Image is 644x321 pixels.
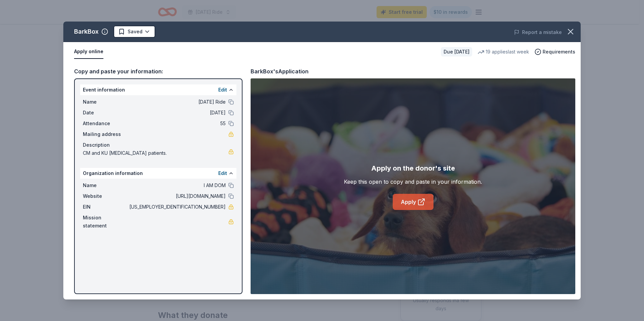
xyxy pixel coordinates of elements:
[344,178,482,186] div: Keep this open to copy and paste in your information.
[218,86,227,94] button: Edit
[543,48,575,56] span: Requirements
[80,84,236,95] div: Event information
[83,141,234,149] div: Description
[80,168,236,179] div: Organization information
[74,26,99,37] div: BarkBox
[83,149,228,157] span: CM and KU [MEDICAL_DATA] patients.
[114,26,155,38] button: Saved
[393,194,433,210] a: Apply
[83,203,128,211] span: EIN
[83,192,128,200] span: Website
[218,169,227,177] button: Edit
[128,192,226,200] span: [URL][DOMAIN_NAME]
[441,47,472,57] div: Due [DATE]
[128,98,226,106] span: [DATE] Ride
[83,119,128,128] span: Attendance
[83,130,128,138] span: Mailing address
[371,163,455,174] div: Apply on the donor's site
[74,67,243,76] div: Copy and paste your information:
[83,109,128,117] span: Date
[535,48,575,56] button: Requirements
[128,203,226,211] span: [US_EMPLOYER_IDENTIFICATION_NUMBER]
[128,181,226,189] span: I AM DOM
[128,28,142,36] span: Saved
[128,119,226,128] span: 55
[251,67,309,76] div: BarkBox's Application
[83,98,128,106] span: Name
[83,214,128,230] span: Mission statement
[83,181,128,189] span: Name
[478,48,529,56] div: 19 applies last week
[514,28,562,36] button: Report a mistake
[128,109,226,117] span: [DATE]
[74,45,103,59] button: Apply online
